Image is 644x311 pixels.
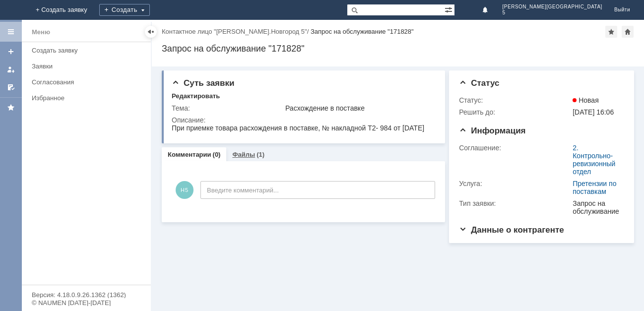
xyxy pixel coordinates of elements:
span: Информация [459,126,525,135]
div: Добавить в избранное [605,26,617,38]
a: Согласования [28,74,149,90]
div: Запрос на обслуживание "171828" [162,44,634,54]
span: [PERSON_NAME][GEOGRAPHIC_DATA] [503,4,602,10]
div: Сделать домашней страницей [622,26,634,38]
div: / [162,28,311,35]
div: Создать [99,4,150,16]
span: [DATE] 16:06 [573,108,614,116]
a: Создать заявку [28,43,149,58]
div: © NAUMEN [DATE]-[DATE] [32,300,141,306]
div: Описание: [172,116,435,124]
a: Заявки [28,59,149,74]
div: Скрыть меню [145,26,157,38]
div: Расхождение в поставке [285,104,433,112]
div: (0) [213,151,221,158]
a: Мои согласования [3,79,19,95]
div: Согласования [32,78,145,86]
a: Мои заявки [3,62,19,77]
a: Файлы [232,151,255,158]
div: Соглашение: [459,144,571,152]
div: Запрос на обслуживание "171828" [311,28,414,35]
div: Версия: 4.18.0.9.26.1362 (1362) [32,292,141,298]
div: Тип заявки: [459,199,571,207]
span: Расширенный поиск [445,4,454,14]
span: Статус [459,78,499,88]
span: Суть заявки [172,78,234,88]
div: (1) [257,151,264,158]
div: Тема: [172,104,283,112]
div: Избранное [32,94,134,102]
span: Новая [573,96,599,104]
div: Запрос на обслуживание [573,199,620,215]
span: Н5 [176,181,193,199]
div: Услуга: [459,180,571,187]
a: Создать заявку [3,44,19,60]
div: Решить до: [459,108,571,116]
div: Создать заявку [32,47,145,54]
a: 2. Контрольно-ревизионный отдел [573,144,615,176]
span: 5 [503,10,602,16]
a: Контактное лицо "[PERSON_NAME].Новгород 5" [162,28,307,35]
div: Статус: [459,96,571,104]
div: Заявки [32,62,145,70]
div: Редактировать [172,92,220,100]
div: Меню [32,26,50,38]
span: Данные о контрагенте [459,225,564,235]
a: Комментарии [168,151,211,158]
a: Претензии по поставкам [573,180,616,195]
